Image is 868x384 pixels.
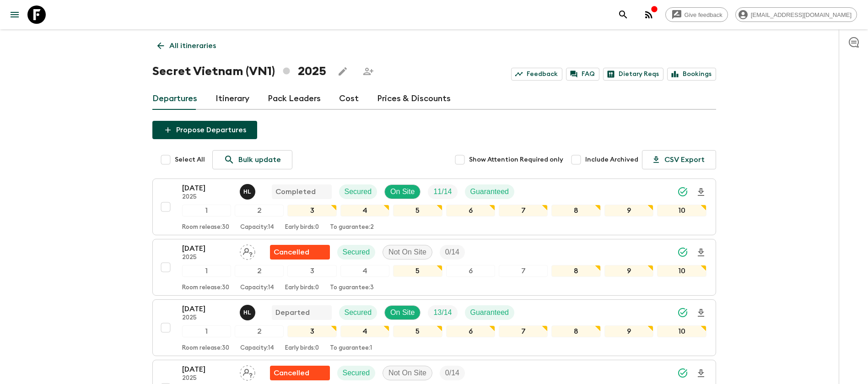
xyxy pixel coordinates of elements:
div: 2 [235,205,284,216]
span: Give feedback [679,11,728,18]
svg: Download Onboarding [695,247,706,258]
div: 2 [235,325,284,337]
button: menu [5,5,24,24]
div: 5 [393,325,442,337]
div: Not On Site [383,366,432,380]
div: 9 [604,265,653,277]
span: Show Attention Required only [469,155,563,164]
div: 3 [287,205,336,216]
div: 1 [182,325,231,337]
p: Capacity: 14 [240,345,274,352]
p: To guarantee: 2 [330,224,374,231]
div: On Site [384,184,421,199]
svg: Download Onboarding [695,308,706,319]
p: Secured [345,307,372,318]
p: 0 / 14 [445,368,459,379]
div: Flash Pack cancellation [270,245,330,260]
div: 5 [393,205,442,216]
div: 9 [604,325,653,337]
svg: Download Onboarding [695,187,706,198]
a: FAQ [566,68,599,81]
a: Feedback [511,68,562,81]
h1: Secret Vietnam (VN1) 2025 [152,62,326,81]
button: Edit this itinerary [334,62,352,81]
a: Itinerary [216,88,249,110]
span: Hoang Le Ngoc [240,308,257,315]
div: Trip Fill [440,245,465,260]
p: Capacity: 14 [240,284,274,292]
p: 2025 [182,314,232,322]
p: Completed [275,186,316,197]
p: Room release: 30 [182,345,229,352]
p: Capacity: 14 [240,224,274,231]
p: Departed [275,307,310,318]
p: On Site [390,186,415,197]
div: 9 [604,205,653,216]
div: 6 [446,205,495,216]
div: 8 [551,325,600,337]
svg: Synced Successfully [677,186,688,197]
p: All itineraries [169,40,216,51]
span: Select All [175,155,205,164]
a: Cost [339,88,359,110]
button: CSV Export [642,150,716,169]
div: Trip Fill [428,305,457,320]
span: Hoang Le Ngoc [240,187,257,194]
svg: Synced Successfully [677,307,688,318]
div: On Site [384,305,421,320]
div: Secured [337,366,376,380]
p: Cancelled [274,247,309,258]
p: Guaranteed [470,186,509,197]
div: 4 [340,265,389,277]
div: 10 [657,265,706,277]
div: 8 [551,205,600,216]
p: Cancelled [274,368,309,379]
button: [DATE]2025Hoang Le NgocCompletedSecuredOn SiteTrip FillGuaranteed12345678910Room release:30Capaci... [152,178,716,235]
div: Secured [339,184,377,199]
p: 2025 [182,375,232,382]
div: 3 [287,265,336,277]
div: Not On Site [383,245,432,260]
a: Prices & Discounts [377,88,451,110]
p: Not On Site [388,247,426,258]
div: 4 [340,325,389,337]
p: 2025 [182,194,232,201]
p: Early birds: 0 [285,224,319,231]
a: Pack Leaders [268,88,321,110]
p: 2025 [182,254,232,261]
div: Secured [339,305,377,320]
div: 7 [499,265,548,277]
div: 6 [446,265,495,277]
a: Bulk update [212,150,292,169]
p: [DATE] [182,364,232,375]
div: 3 [287,325,336,337]
p: Secured [345,186,372,197]
p: 11 / 14 [433,186,452,197]
p: [DATE] [182,303,232,314]
p: On Site [390,307,415,318]
div: 10 [657,325,706,337]
button: [DATE]2025Hoang Le NgocDepartedSecuredOn SiteTrip FillGuaranteed12345678910Room release:30Capacit... [152,299,716,356]
div: Trip Fill [440,366,465,380]
span: Assign pack leader [240,368,255,375]
div: 7 [499,325,548,337]
button: [DATE]2025Assign pack leaderFlash Pack cancellationSecuredNot On SiteTrip Fill12345678910Room rel... [152,239,716,296]
span: Include Archived [585,155,638,164]
div: 1 [182,205,231,216]
p: 13 / 14 [433,307,452,318]
svg: Synced Successfully [677,247,688,258]
p: Secured [343,247,370,258]
a: Dietary Reqs [603,68,663,81]
div: Flash Pack cancellation [270,366,330,380]
p: [DATE] [182,183,232,194]
p: To guarantee: 1 [330,345,372,352]
p: Early birds: 0 [285,284,319,292]
div: 10 [657,205,706,216]
span: Share this itinerary [359,62,377,81]
a: Departures [152,88,197,110]
button: Propose Departures [152,121,257,139]
div: [EMAIL_ADDRESS][DOMAIN_NAME] [735,7,857,22]
svg: Download Onboarding [695,368,706,379]
a: Bookings [667,68,716,81]
a: Give feedback [665,7,728,22]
